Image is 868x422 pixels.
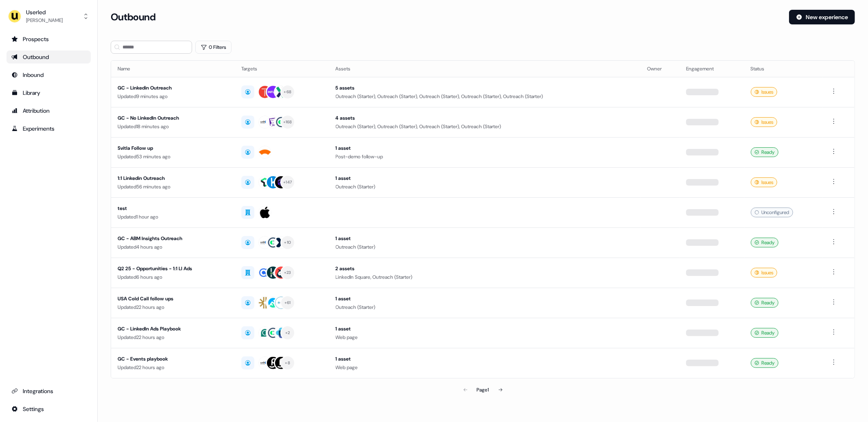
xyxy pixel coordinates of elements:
button: New experience [789,10,855,24]
div: + 147 [283,179,292,186]
th: Engagement [680,61,744,77]
a: Go to templates [7,86,91,99]
div: Issues [751,177,777,187]
div: Updated 22 hours ago [118,303,228,311]
a: Go to outbound experience [7,50,91,63]
div: Page 1 [477,386,489,394]
a: Go to integrations [7,385,91,398]
div: Updated 4 hours ago [118,243,228,251]
div: Ready [751,298,778,308]
div: Q2 25 - Opportunities - 1:1 LI Ads [118,265,228,273]
th: Status [744,61,822,77]
div: USA Cold Call follow ups [118,295,228,303]
div: Updated 22 hours ago [118,363,228,372]
a: Go to Inbound [7,68,91,81]
div: 1 asset [336,325,634,333]
div: + 8 [285,359,291,367]
h3: Outbound [111,11,155,23]
div: + 168 [283,118,292,126]
div: 1:1 Linkedin Outreach [118,174,228,182]
div: GC - LinkedIn Ads Playbook [118,325,228,333]
div: + 23 [284,269,291,276]
div: Attribution [11,107,86,115]
div: LinkedIn Square, Outreach (Starter) [336,273,634,281]
div: Updated 56 minutes ago [118,183,228,191]
div: Web page [336,333,634,341]
div: 1 asset [336,174,634,182]
div: Outreach (Starter) [336,303,634,311]
div: Settings [11,405,86,413]
div: Svitla Follow up [118,144,228,152]
a: Go to integrations [7,402,91,415]
div: Outreach (Starter), Outreach (Starter), Outreach (Starter), Outreach (Starter), Outreach (Starter) [336,92,634,101]
div: + 61 [284,299,291,306]
div: Updated 53 minutes ago [118,153,228,161]
div: Ready [751,147,778,157]
div: test [118,204,228,212]
div: Outreach (Starter) [336,243,634,251]
div: Library [11,89,86,97]
div: GC - ABM Insights Outreach [118,234,228,243]
div: Web page [336,363,634,372]
div: + 10 [284,239,291,246]
a: Go to attribution [7,104,91,117]
div: GC - Events playbook [118,355,228,363]
div: 1 asset [336,234,634,243]
div: Integrations [11,387,86,395]
div: Updated 9 minutes ago [118,92,228,101]
div: Issues [751,87,777,97]
a: Go to experiments [7,122,91,135]
div: GC - No LinkedIn Outreach [118,114,228,122]
div: Ready [751,238,778,247]
div: 4 assets [336,114,634,122]
div: Issues [751,117,777,127]
button: 0 Filters [195,41,232,54]
div: 1 asset [336,355,634,363]
div: Outbound [11,53,86,61]
div: Updated 18 minutes ago [118,122,228,131]
div: Post-demo follow-up [336,153,634,161]
div: 1 asset [336,144,634,152]
div: Userled [26,8,63,16]
div: Outreach (Starter), Outreach (Starter), Outreach (Starter), Outreach (Starter) [336,122,634,131]
div: Inbound [11,71,86,79]
div: Updated 1 hour ago [118,213,228,221]
button: Userled[PERSON_NAME] [7,7,91,26]
div: GC - Linkedin Outreach [118,84,228,92]
div: Ready [751,358,778,368]
div: 1 asset [336,295,634,303]
div: Updated 22 hours ago [118,333,228,341]
div: Outreach (Starter) [336,183,634,191]
th: Assets [329,61,641,77]
div: + 68 [284,88,291,96]
div: Ready [751,328,778,338]
a: Go to prospects [7,33,91,46]
div: Issues [751,268,777,278]
th: Targets [235,61,329,77]
div: + 2 [285,329,290,337]
div: Unconfigured [751,208,793,217]
div: 5 assets [336,84,634,92]
div: Updated 6 hours ago [118,273,228,281]
th: Owner [641,61,680,77]
div: Experiments [11,125,86,133]
div: 2 assets [336,265,634,273]
div: [PERSON_NAME] [26,16,63,24]
div: Prospects [11,35,86,43]
th: Name [111,61,235,77]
